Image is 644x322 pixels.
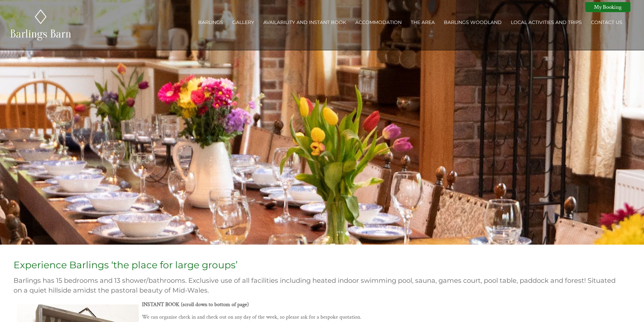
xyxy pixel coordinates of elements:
[14,276,622,296] h2: Barlings has 15 bedrooms and 13 shower/bathrooms. Exclusive use of all facilities including heate...
[444,19,502,25] a: Barlings Woodland
[511,19,582,25] a: Local activities and trips
[411,19,435,25] a: The Area
[591,19,622,25] a: Contact Us
[198,19,223,25] a: Barlings
[585,2,630,12] a: My Booking
[9,8,72,42] img: Barlings Barn
[14,259,622,271] h1: Experience Barlings ‘the place for large groups’
[355,19,402,25] a: Accommodation
[142,301,249,308] strong: INSTANT BOOK (scroll down to bottom of page)
[14,314,622,321] p: We can organise check in and check out on any day of the week, so please ask for a bespoke quotat...
[232,19,254,25] a: Gallery
[263,19,346,25] a: Availability and Instant Book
